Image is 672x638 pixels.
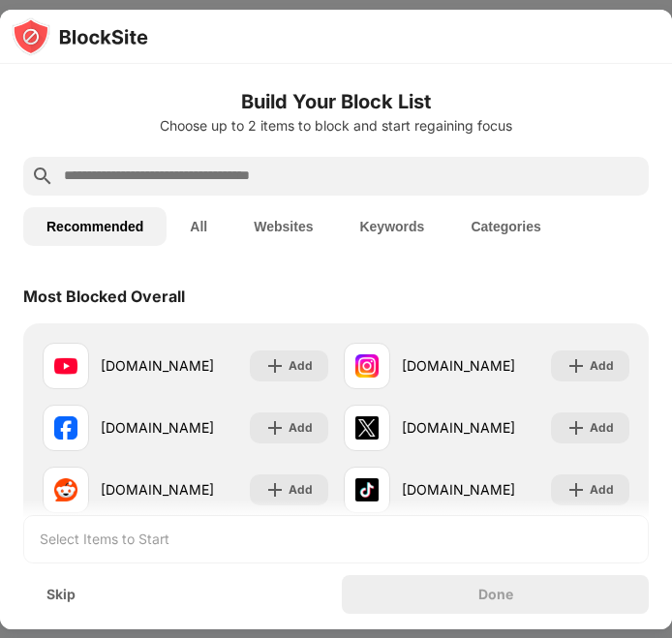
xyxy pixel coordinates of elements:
[355,478,379,501] img: favicons
[289,480,313,500] div: Add
[402,479,515,500] div: [DOMAIN_NAME]
[336,207,447,246] button: Keywords
[101,355,214,376] div: [DOMAIN_NAME]
[167,207,230,246] button: All
[355,354,379,378] img: favicons
[54,478,77,501] img: favicons
[447,207,564,246] button: Categories
[23,287,185,306] div: Most Blocked Overall
[23,118,649,134] div: Choose up to 2 items to block and start regaining focus
[230,207,336,246] button: Websites
[31,165,54,188] img: search.svg
[46,587,76,602] div: Skip
[54,416,77,440] img: favicons
[12,17,148,56] img: logo-blocksite.svg
[101,479,214,500] div: [DOMAIN_NAME]
[23,87,649,116] h6: Build Your Block List
[590,356,614,376] div: Add
[40,530,169,549] div: Select Items to Start
[289,356,313,376] div: Add
[402,355,515,376] div: [DOMAIN_NAME]
[355,416,379,440] img: favicons
[289,418,313,438] div: Add
[54,354,77,378] img: favicons
[590,418,614,438] div: Add
[478,587,513,602] div: Done
[101,417,214,438] div: [DOMAIN_NAME]
[590,480,614,500] div: Add
[23,207,167,246] button: Recommended
[402,417,515,438] div: [DOMAIN_NAME]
